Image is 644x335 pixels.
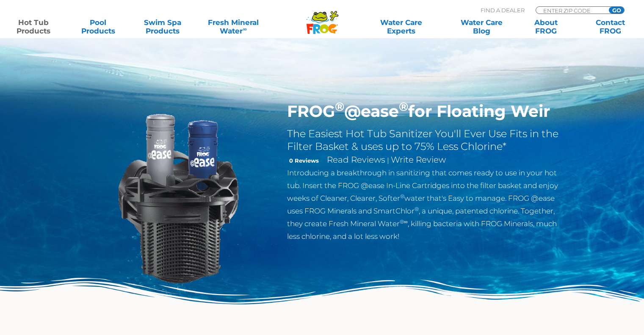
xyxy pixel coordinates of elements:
img: InLineWeir_Front_High_inserting-v2.png [81,102,275,296]
a: AboutFROG [521,18,571,35]
p: Find A Dealer [481,6,525,14]
a: Water CareExperts [360,18,442,35]
sup: ® [400,193,404,199]
a: Water CareBlog [456,18,506,35]
sup: ® [335,99,344,114]
sup: ∞ [243,26,246,32]
a: Swim SpaProducts [138,18,188,35]
h2: The Easiest Hot Tub Sanitizer You'll Ever Use Fits in the Filter Basket & uses up to 75% Less Chl... [287,127,564,153]
a: ContactFROG [586,18,636,35]
input: Zip Code Form [542,7,600,14]
strong: 0 Reviews [289,157,319,164]
sup: ® [415,206,419,212]
sup: ® [399,99,408,114]
h1: FROG @ease for Floating Weir [287,102,564,121]
a: Write Review [391,155,446,165]
a: Read Reviews [327,155,385,165]
span: | [387,156,389,164]
sup: ® [400,219,404,225]
p: Introducing a breakthrough in sanitizing that comes ready to use in your hot tub. Insert the FROG... [287,166,564,243]
input: GO [609,7,624,14]
a: PoolProducts [73,18,123,35]
a: Fresh MineralWater∞ [202,18,265,35]
sup: ∞ [404,219,408,225]
a: Hot TubProducts [8,18,58,35]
